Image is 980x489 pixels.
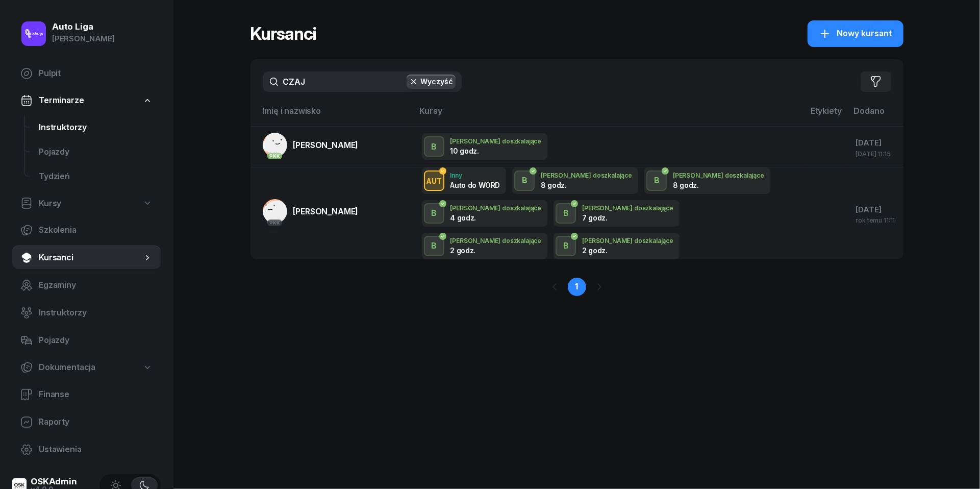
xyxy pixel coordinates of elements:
div: [PERSON_NAME] doszkalające [450,237,542,244]
button: B [556,236,576,256]
button: B [514,170,535,191]
div: B [427,138,441,156]
div: [PERSON_NAME] doszkalające [450,138,542,144]
span: Pojazdy [39,334,153,347]
th: Imię i nazwisko [250,104,414,126]
div: [DATE] [856,136,895,150]
div: OSKAdmin [31,477,77,486]
button: B [424,236,444,256]
a: 1 [568,278,586,296]
div: 8 godz. [541,181,594,189]
div: [PERSON_NAME] doszkalające [582,237,673,244]
div: [PERSON_NAME] doszkalające [582,205,673,211]
a: Pulpit [12,61,161,86]
a: Dokumentacja [12,356,161,379]
a: Kursanci [12,246,161,270]
button: B [424,136,444,157]
a: Kursy [12,192,161,215]
button: AUT [424,170,444,191]
div: 2 godz. [450,246,504,255]
span: [PERSON_NAME] [293,206,359,216]
a: Pojazdy [31,140,161,164]
div: B [650,172,664,189]
a: Terminarze [12,89,161,112]
a: Raporty [12,410,161,434]
span: Kursanci [39,251,142,264]
div: Inny [450,172,500,179]
button: Nowy kursant [808,20,903,47]
span: Raporty [39,415,153,429]
button: Wyczyść [407,75,456,89]
div: B [518,172,532,189]
button: B [646,170,667,191]
a: PKK[PERSON_NAME] [263,133,359,157]
span: Finanse [39,388,153,401]
div: 8 godz. [673,181,726,189]
div: Auto do WORD [450,181,500,189]
span: Instruktorzy [39,121,153,134]
div: B [559,237,573,255]
a: Tydzień [31,164,161,189]
span: Terminarze [39,94,84,107]
div: 10 godz. [450,146,504,155]
a: Finanse [12,382,161,407]
a: Ustawienia [12,437,161,462]
a: Szkolenia [12,218,161,242]
div: 4 godz. [450,213,504,222]
div: [DATE] [856,203,895,216]
div: Auto Liga [52,22,115,31]
span: Szkolenia [39,224,153,237]
span: [PERSON_NAME] [293,140,359,150]
div: [PERSON_NAME] doszkalające [541,172,632,179]
div: PKK [267,219,282,226]
th: Dodano [848,104,903,126]
span: Pulpit [39,67,153,80]
a: Instruktorzy [12,301,161,325]
a: Egzaminy [12,273,161,298]
div: [DATE] 11:15 [856,151,895,157]
div: 7 godz. [582,213,635,222]
div: B [559,205,573,222]
span: Kursy [39,197,61,210]
div: B [427,237,441,255]
a: Instruktorzy [31,115,161,140]
div: AUT [422,175,446,187]
div: PKK [267,153,282,159]
span: Egzaminy [39,279,153,292]
input: Szukaj [263,71,462,92]
span: Instruktorzy [39,306,153,320]
a: PKK[PERSON_NAME] [263,199,359,224]
button: B [424,203,444,224]
span: Ustawienia [39,443,153,456]
div: rok temu 11:11 [856,217,895,224]
div: [PERSON_NAME] doszkalające [673,172,764,179]
div: [PERSON_NAME] doszkalające [450,205,542,211]
span: Dokumentacja [39,361,95,374]
div: B [427,205,441,222]
span: Nowy kursant [837,27,892,40]
span: Tydzień [39,170,153,183]
th: Kursy [414,104,805,126]
div: 2 godz. [582,246,635,255]
button: B [556,203,576,224]
a: Pojazdy [12,328,161,353]
span: Pojazdy [39,145,153,159]
th: Etykiety [805,104,848,126]
h1: Kursanci [250,25,317,43]
div: [PERSON_NAME] [52,32,115,45]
